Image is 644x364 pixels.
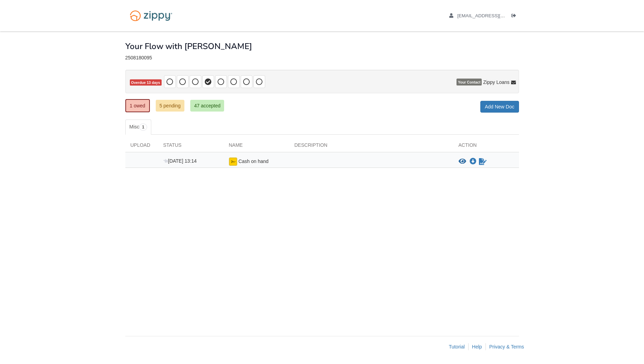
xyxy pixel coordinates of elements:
[125,7,177,25] img: Logo
[163,158,197,164] span: [DATE] 13:14
[457,13,536,18] span: eolivares@blueleafresidential.com
[459,158,466,165] button: View Cash on hand
[489,344,524,349] a: Privacy & Terms
[449,344,465,349] a: Tutorial
[478,157,487,166] a: Sign Form
[229,157,237,166] img: Ready for you to esign
[125,42,252,51] h1: Your Flow with [PERSON_NAME]
[511,13,519,20] a: Log out
[224,142,289,152] div: Name
[483,79,509,86] span: Zippy Loans
[125,119,151,135] a: Misc
[472,344,482,349] a: Help
[125,99,150,112] a: 1 owed
[480,101,519,113] a: Add New Doc
[456,79,482,86] span: Your Contact
[125,142,158,152] div: Upload
[156,100,185,112] a: 5 pending
[289,142,453,152] div: Description
[453,142,519,152] div: Action
[158,142,224,152] div: Status
[238,159,268,164] span: Cash on hand
[449,13,537,20] a: edit profile
[130,79,162,86] span: Overdue 13 days
[470,159,477,164] a: Download Cash on hand
[125,55,519,61] div: 2508180095
[190,100,224,112] a: 47 accepted
[139,124,147,131] span: 1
